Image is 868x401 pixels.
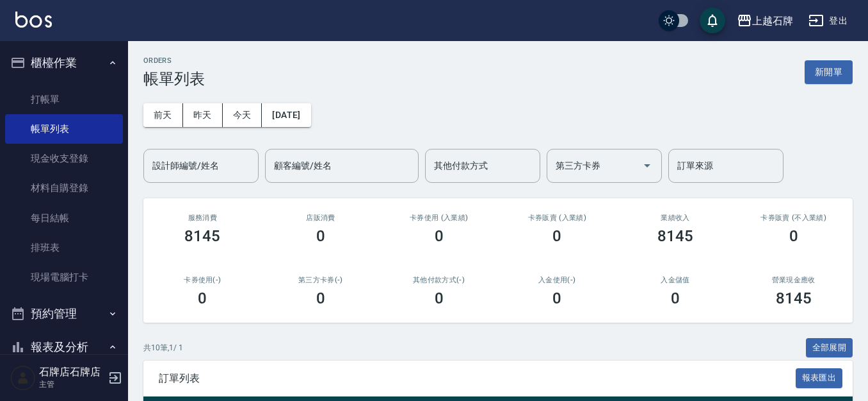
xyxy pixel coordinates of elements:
[513,276,601,284] h2: 入金使用(-)
[776,289,812,307] h3: 8145
[803,9,853,33] button: 登出
[5,262,123,292] a: 現場電腦打卡
[277,276,365,284] h2: 第三方卡券(-)
[513,214,601,222] h2: 卡券販賣 (入業績)
[752,13,793,29] div: 上越石牌
[183,103,223,127] button: 昨天
[39,366,104,379] h5: 石牌店石牌店
[789,227,798,245] h3: 0
[223,103,262,127] button: 今天
[159,214,246,222] h3: 服務消費
[5,114,123,144] a: 帳單列表
[316,289,325,307] h3: 0
[143,70,205,88] h3: 帳單列表
[143,103,183,127] button: 前天
[15,12,52,28] img: Logo
[796,368,843,388] button: 報表匯出
[796,371,843,384] a: 報表匯出
[750,276,837,284] h2: 營業現金應收
[5,173,123,203] a: 材料自購登錄
[5,203,123,233] a: 每日結帳
[277,214,365,222] h2: 店販消費
[435,289,444,307] h3: 0
[184,227,220,245] h3: 8145
[316,227,325,245] h3: 0
[5,233,123,262] a: 排班表
[750,214,837,222] h2: 卡券販賣 (不入業績)
[657,227,693,245] h3: 8145
[143,342,183,354] p: 共 10 筆, 1 / 1
[262,103,310,127] button: [DATE]
[732,8,798,34] button: 上越石牌
[10,365,36,391] img: Person
[5,144,123,173] a: 現金收支登錄
[552,289,561,307] h3: 0
[5,330,123,364] button: 報表及分析
[395,214,483,222] h2: 卡券使用 (入業績)
[552,227,561,245] h3: 0
[805,60,853,84] button: 新開單
[700,8,725,33] button: save
[159,372,796,385] span: 訂單列表
[671,289,680,307] h3: 0
[143,56,205,65] h2: ORDERS
[805,65,853,78] a: 新開單
[5,46,123,80] button: 櫃檯作業
[39,379,104,390] p: 主管
[435,227,444,245] h3: 0
[159,276,246,284] h2: 卡券使用(-)
[5,297,123,330] button: 預約管理
[5,85,123,114] a: 打帳單
[198,289,207,307] h3: 0
[395,276,483,284] h2: 其他付款方式(-)
[632,214,719,222] h2: 業績收入
[637,155,657,176] button: Open
[806,338,853,358] button: 全部展開
[632,276,719,284] h2: 入金儲值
